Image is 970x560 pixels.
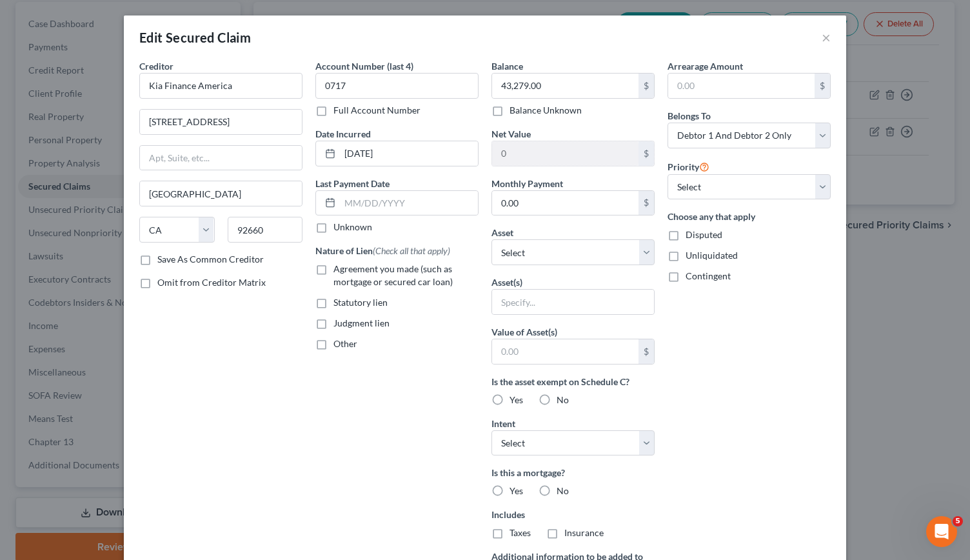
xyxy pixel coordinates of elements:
div: $ [638,191,654,215]
label: Is the asset exempt on Schedule C? [491,375,655,388]
input: 0.00 [492,141,638,166]
button: × [822,30,831,45]
input: Specify... [492,290,654,314]
label: Balance [491,59,523,73]
label: Date Incurred [315,127,371,141]
label: Balance Unknown [510,104,582,117]
input: MM/DD/YYYY [340,141,478,166]
label: Last Payment Date [315,177,390,190]
input: 0.00 [492,74,638,98]
div: $ [638,74,654,98]
label: Priority [668,159,709,174]
input: Enter address... [140,110,302,134]
span: Judgment lien [333,317,390,328]
label: Intent [491,417,515,430]
span: Contingent [686,270,731,281]
span: Statutory lien [333,297,388,308]
span: Other [333,338,357,349]
label: Monthly Payment [491,177,563,190]
span: Unliquidated [686,250,738,261]
span: Belongs To [668,110,711,121]
span: Agreement you made (such as mortgage or secured car loan) [333,263,453,287]
span: Creditor [139,61,173,72]
label: Save As Common Creditor [157,253,264,266]
span: 5 [953,516,963,526]
span: No [557,394,569,405]
iframe: Intercom live chat [926,516,957,547]
div: $ [815,74,830,98]
input: Enter city... [140,181,302,206]
label: Net Value [491,127,531,141]
label: Full Account Number [333,104,421,117]
span: Taxes [510,527,531,538]
input: MM/DD/YYYY [340,191,478,215]
span: Disputed [686,229,722,240]
span: Insurance [564,527,604,538]
input: Search creditor by name... [139,73,302,99]
label: Account Number (last 4) [315,59,413,73]
label: Value of Asset(s) [491,325,557,339]
span: Omit from Creditor Matrix [157,277,266,288]
label: Nature of Lien [315,244,450,257]
input: Enter zip... [228,217,303,243]
label: Arrearage Amount [668,59,743,73]
div: $ [638,141,654,166]
span: No [557,485,569,496]
span: Yes [510,394,523,405]
div: $ [638,339,654,364]
span: Yes [510,485,523,496]
label: Is this a mortgage? [491,466,655,479]
label: Choose any that apply [668,210,831,223]
label: Includes [491,508,655,521]
label: Asset(s) [491,275,522,289]
div: Edit Secured Claim [139,28,251,46]
input: 0.00 [668,74,815,98]
input: 0.00 [492,339,638,364]
input: Apt, Suite, etc... [140,146,302,170]
span: (Check all that apply) [373,245,450,256]
input: XXXX [315,73,479,99]
input: 0.00 [492,191,638,215]
span: Asset [491,227,513,238]
label: Unknown [333,221,372,234]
